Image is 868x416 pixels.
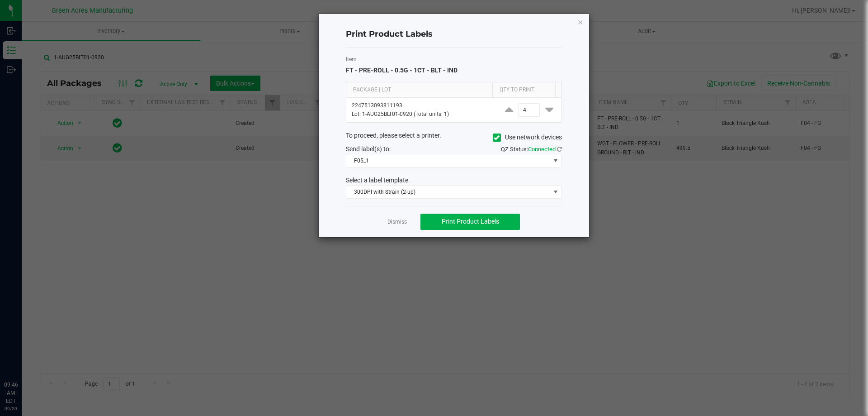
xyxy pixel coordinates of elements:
a: Dismiss [387,218,407,226]
span: 300DPI with Strain (2-up) [346,186,550,198]
label: Use network devices [493,133,562,142]
div: Select a label template. [339,176,569,185]
h4: Print Product Labels [346,29,562,40]
span: FT - PRE-ROLL - 0.5G - 1CT - BLT - IND [346,67,458,74]
iframe: Resource center unread badge [27,342,38,353]
iframe: Resource center [9,344,36,371]
span: QZ Status: [501,146,562,153]
span: Print Product Labels [442,218,499,225]
button: Print Product Labels [420,214,520,230]
span: Connected [528,146,556,153]
th: Package | Lot [346,82,492,98]
th: Qty to Print [492,82,555,98]
p: 2247513093811193 [352,101,491,110]
span: Send label(s) to: [346,145,391,153]
label: Item [346,55,562,63]
span: F05_1 [346,154,550,167]
p: Lot: 1-AUG25BLT01-0920 (Total units: 1) [352,110,491,119]
div: To proceed, please select a printer. [339,131,569,144]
